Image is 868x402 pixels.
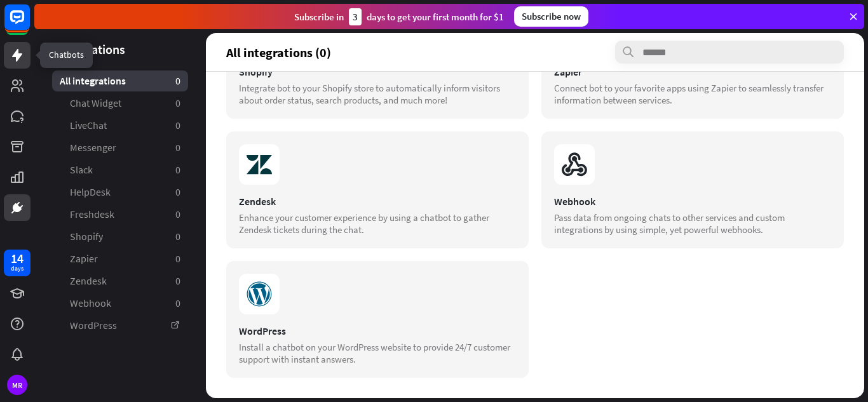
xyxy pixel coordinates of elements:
a: Zendesk 0 [52,271,188,291]
a: Webhook 0 [52,293,188,314]
div: 14 [11,253,24,264]
div: Subscribe now [514,6,588,27]
div: Shopify [239,65,516,78]
div: MR [7,375,27,395]
aside: 0 [175,141,180,154]
span: All integrations [60,74,126,88]
a: LiveChat 0 [52,115,188,136]
a: WordPress [52,315,188,336]
a: Chat Widget 0 [52,93,188,114]
aside: 0 [175,297,180,310]
a: HelpDesk 0 [52,182,188,203]
span: HelpDesk [70,185,111,199]
aside: 0 [175,163,180,177]
aside: 0 [175,230,180,243]
a: Zapier 0 [52,248,188,269]
aside: 0 [175,185,180,199]
span: Zendesk [70,274,107,288]
span: Chat Widget [70,97,121,110]
aside: 0 [175,74,180,88]
header: Integrations [34,41,206,58]
span: Messenger [70,141,116,154]
div: WordPress [239,325,516,337]
aside: 0 [175,252,180,265]
aside: 0 [175,274,180,288]
span: Freshdesk [70,208,114,221]
div: Install a chatbot on your WordPress website to provide 24/7 customer support with instant answers. [239,341,516,365]
span: Zapier [70,252,98,265]
div: Webhook [554,195,831,208]
span: Slack [70,163,93,177]
a: Messenger 0 [52,137,188,158]
a: Freshdesk 0 [52,204,188,225]
aside: 0 [175,97,180,110]
aside: 0 [175,208,180,221]
div: Integrate bot to your Shopify store to automatically inform visitors about order status, search p... [239,82,516,106]
span: Shopify [70,230,103,243]
section: All integrations (0) [226,41,844,64]
div: Connect bot to your favorite apps using Zapier to seamlessly transfer information between services. [554,82,831,106]
div: Enhance your customer experience by using a chatbot to gather Zendesk tickets during the chat. [239,211,516,236]
div: Pass data from ongoing chats to other services and custom integrations by using simple, yet power... [554,211,831,236]
div: Zendesk [239,195,516,208]
a: 14 days [4,250,31,276]
div: 3 [349,8,362,25]
div: Subscribe in days to get your first month for $1 [294,8,504,25]
div: days [11,264,24,273]
a: Slack 0 [52,159,188,180]
aside: 0 [175,119,180,132]
span: Webhook [70,297,111,310]
button: Open LiveChat chat widget [10,5,48,43]
a: Shopify 0 [52,226,188,247]
span: LiveChat [70,119,107,132]
div: Zapier [554,65,831,78]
